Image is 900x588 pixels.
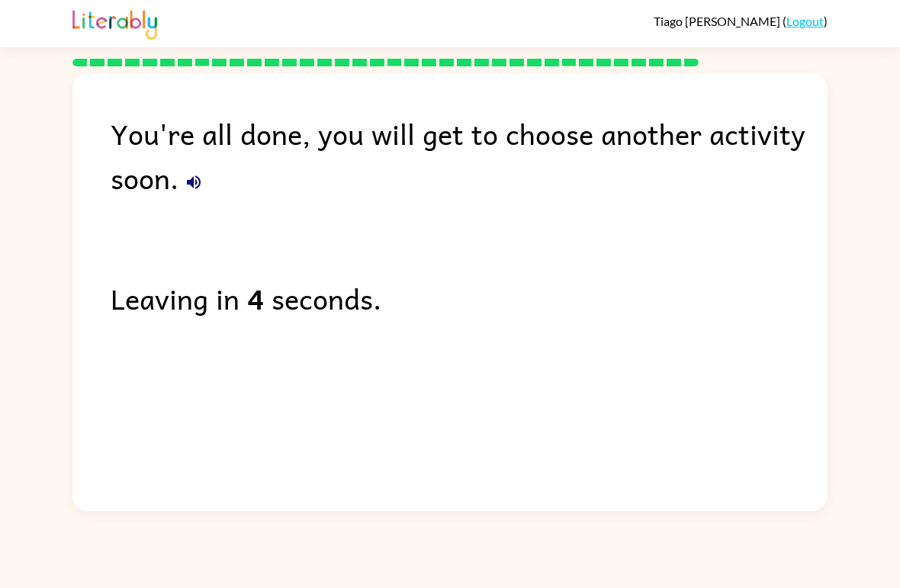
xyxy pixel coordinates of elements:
[72,6,157,40] img: Literably
[111,276,828,320] div: Leaving in seconds.
[111,111,828,200] div: You're all done, you will get to choose another activity soon.
[654,14,783,28] span: Tiago [PERSON_NAME]
[247,276,264,320] b: 4
[786,14,824,28] a: Logout
[654,14,828,28] div: ( )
